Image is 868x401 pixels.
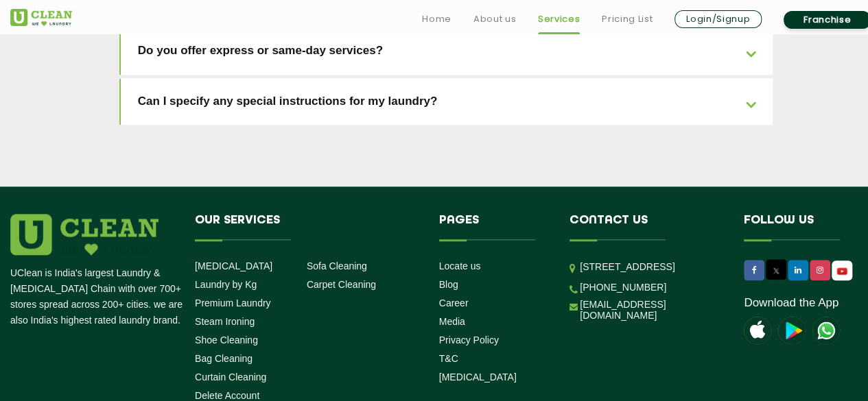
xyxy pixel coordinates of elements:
img: tab_domain_overview_orange.svg [37,80,48,90]
p: [STREET_ADDRESS] [580,259,723,275]
div: Keywords by Traffic [152,81,231,90]
img: logo_orange.svg [22,22,33,33]
a: Media [439,316,465,327]
a: Blog [439,279,458,290]
a: Curtain Cleaning [195,372,266,382]
a: Do you offer express or same-day services? [121,27,773,75]
a: Career [439,297,469,308]
a: [PHONE_NUMBER] [580,282,666,293]
a: Premium Laundry [195,297,271,308]
div: v 4.0.25 [38,22,67,33]
img: website_grey.svg [22,36,33,47]
div: Domain: [DOMAIN_NAME] [36,36,151,47]
a: Carpet Cleaning [307,279,376,290]
a: T&C [439,353,458,364]
img: apple-icon.png [744,317,771,344]
a: Steam Ironing [195,316,255,327]
img: tab_keywords_by_traffic_grey.svg [137,80,148,90]
a: Services [538,11,580,27]
img: logo.png [10,214,159,255]
a: Locate us [439,260,481,271]
a: Shoe Cleaning [195,335,258,345]
p: UClean is India's largest Laundry & [MEDICAL_DATA] Chain with over 700+ stores spread across 200+... [10,265,185,328]
a: Sofa Cleaning [307,260,367,271]
a: [MEDICAL_DATA] [195,260,272,271]
h4: Follow us [744,214,865,240]
a: Can I specify any special instructions for my laundry? [121,78,773,125]
h4: Contact us [570,214,723,240]
h4: Pages [439,214,550,240]
a: Login/Signup [675,10,762,28]
img: UClean Laundry and Dry Cleaning [10,9,72,26]
h4: Our Services [195,214,419,240]
a: Laundry by Kg [195,279,257,290]
a: Privacy Policy [439,335,499,345]
a: [MEDICAL_DATA] [439,372,517,382]
a: Home [422,11,451,27]
a: Bag Cleaning [195,353,253,364]
div: Domain Overview [52,81,123,90]
img: UClean Laundry and Dry Cleaning [833,264,851,278]
a: Pricing List [602,11,653,27]
a: Download the App [744,296,838,310]
a: [EMAIL_ADDRESS][DOMAIN_NAME] [580,299,723,321]
img: UClean Laundry and Dry Cleaning [812,317,840,344]
img: playstoreicon.png [778,317,806,344]
a: Delete Account [195,390,259,401]
a: About us [473,11,516,27]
